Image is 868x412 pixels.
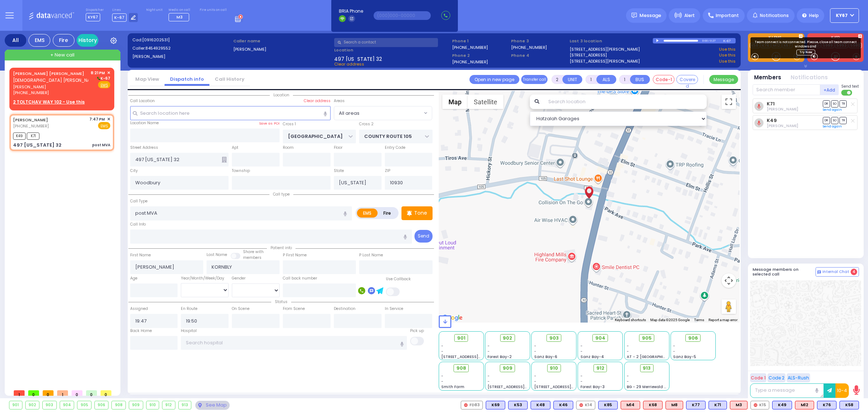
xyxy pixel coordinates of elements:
[304,98,331,104] label: Clear address
[839,117,847,124] span: TR
[96,76,110,81] span: K-67
[72,390,82,396] span: 0
[851,269,857,275] span: 4
[86,13,100,21] span: KY67
[816,267,859,277] button: Internal Chat 4
[334,55,382,61] span: 497 [US_STATE] 32
[283,145,294,151] label: Room
[673,343,675,349] span: -
[339,8,363,14] span: BRIA Phone
[643,401,663,409] div: ALS
[243,249,264,255] small: Share with
[596,365,604,372] span: 912
[823,100,830,107] span: DR
[89,117,105,122] span: 7:47 PM
[753,84,820,95] input: Search member
[442,94,468,109] button: Show street map
[719,46,736,52] a: Use this
[580,349,583,354] span: -
[441,313,464,323] a: Open this area in Google Maps (opens a new window)
[334,47,450,53] label: Location
[673,354,696,360] span: Sanz Bay-5
[145,45,171,51] span: 8454929552
[570,58,640,64] a: [STREET_ADDRESS][PERSON_NAME]
[13,71,84,76] a: [PERSON_NAME] [PERSON_NAME]
[817,270,821,274] img: comment-alt.png
[531,401,550,409] div: BLS
[503,365,512,372] span: 909
[486,401,505,409] div: BLS
[627,384,667,390] span: BG - 29 Merriewold S.
[823,117,830,124] span: DR
[511,52,567,59] span: Phone 4
[630,75,650,84] button: BUS
[627,354,680,360] span: AT - 2 [GEOGRAPHIC_DATA]
[359,252,383,258] label: P Last Name
[534,373,536,379] span: -
[146,401,159,409] div: 910
[334,306,356,312] label: Destination
[820,84,839,95] button: +Add
[488,384,556,390] span: [STREET_ADDRESS][PERSON_NAME]
[488,354,512,360] span: Forest Bay-2
[831,100,838,107] span: SO
[29,34,50,47] div: EMS
[750,373,766,382] button: Code 1
[461,401,483,409] div: FD83
[181,276,229,281] div: Year/Month/Week/Day
[107,116,110,122] span: ✕
[232,145,238,151] label: Apt
[271,299,291,304] span: Status
[130,98,155,104] label: Call Location
[452,59,488,64] label: [PHONE_NUMBER]
[580,373,583,379] span: -
[596,75,616,84] button: ALS
[598,401,618,409] div: K85
[767,106,798,112] span: Isaac Ekstein
[643,401,663,409] div: K68
[621,401,640,409] div: ALS
[503,335,512,342] span: 902
[339,110,359,117] span: All areas
[414,230,433,243] button: Send
[283,121,296,127] label: Cross 1
[283,276,317,281] label: Call back number
[627,373,629,379] span: -
[132,54,231,60] label: [PERSON_NAME]
[26,401,39,409] div: 902
[441,373,443,379] span: -
[791,73,828,82] button: Notifications
[283,306,305,312] label: From Scene
[723,38,736,43] div: K-67
[130,106,331,120] input: Search location here
[822,269,849,274] span: Internal Chat
[673,349,675,354] span: -
[488,343,490,349] span: -
[665,401,683,409] div: ALS KJ
[511,38,567,44] span: Phone 3
[534,379,536,384] span: -
[232,276,246,281] label: Gender
[334,168,344,174] label: State
[722,273,736,288] button: Map camera controls
[767,101,775,106] a: K71
[754,73,781,82] button: Members
[130,252,151,258] label: First Name
[841,84,859,89] span: Send text
[570,38,652,44] label: Last 3 location
[452,45,488,50] label: [PHONE_NUMBER]
[534,354,557,360] span: Sanz Bay-6
[767,123,798,129] span: Mordechai Kellner
[508,401,528,409] div: BLS
[13,133,26,140] span: K49
[580,379,583,384] span: -
[53,34,75,47] div: Fire
[831,117,838,124] span: SO
[142,37,170,43] span: [0916202531]
[710,37,716,45] div: 0:27
[702,37,708,45] div: 0:00
[222,157,227,163] span: Other building occupants
[43,390,54,396] span: 0
[722,94,736,109] button: Toggle fullscreen view
[28,390,39,396] span: 0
